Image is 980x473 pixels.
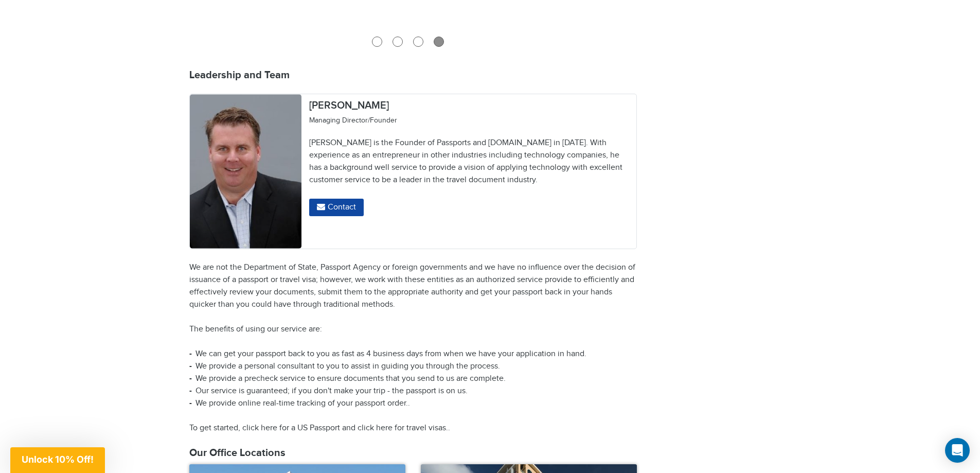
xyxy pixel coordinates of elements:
span: Unlock 10% Off! [22,454,94,465]
img: Philip Diack [190,94,301,249]
strong: Leadership and Team [189,69,290,81]
a: Contact [309,202,364,212]
strong: Our Office Locations [189,447,286,459]
p: [PERSON_NAME] is the Founder of Passports and [DOMAIN_NAME] in [DATE]. With experience as an entr... [309,137,629,186]
p: We are not the Department of State, Passport Agency or foreign governments and we have no influen... [189,261,637,336]
li: We provide a precheck service to ensure documents that you send to us are complete. [189,373,637,385]
li: We can get your passport back to you as fast as 4 business days from when we have your applicatio... [189,348,637,360]
li: We provide online real-time tracking of your passport order.. [189,397,637,410]
p: To get started, click here for a US Passport and click here for travel visas.. [189,422,637,434]
div: Unlock 10% Off! [10,447,105,473]
h5: Managing Director/Founder [309,117,629,125]
div: Open Intercom Messenger [945,438,970,463]
li: Our service is guaranteed; if you don't make your trip - the passport is on us. [189,385,637,397]
h2: [PERSON_NAME] [309,99,629,112]
li: We provide a personal consultant to you to assist in guiding you through the process. [189,360,637,373]
button: Contact [309,199,364,216]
